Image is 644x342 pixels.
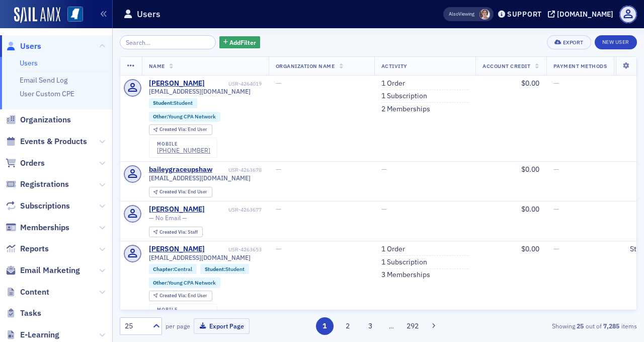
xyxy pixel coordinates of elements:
[547,35,591,49] button: Export
[149,254,251,261] span: [EMAIL_ADDRESS][DOMAIN_NAME]
[206,81,262,87] div: USR-4264019
[157,147,210,154] a: [PHONE_NUMBER]
[153,100,193,106] a: Student:Student
[200,264,249,274] div: Student:
[6,158,45,169] a: Orders
[276,165,281,174] span: —
[153,279,168,286] span: Other :
[6,200,70,212] a: Subscriptions
[619,6,637,23] span: Profile
[149,214,187,222] span: — No Email —
[276,204,281,214] span: —
[339,317,356,335] button: 2
[125,321,147,331] div: 25
[149,79,205,88] div: [PERSON_NAME]
[20,158,45,169] span: Orders
[149,205,205,214] a: [PERSON_NAME]
[229,38,256,47] span: Add Filter
[381,258,427,267] a: 1 Subscription
[276,79,281,88] span: —
[137,8,160,20] h1: Users
[214,167,262,173] div: USR-4263678
[404,317,422,335] button: 292
[381,79,405,88] a: 1 Order
[276,62,335,70] span: Organization Name
[6,136,87,147] a: Events & Products
[149,112,221,122] div: Other:
[20,58,38,67] a: Users
[595,35,637,49] a: New User
[159,229,188,235] span: Created Via :
[219,36,261,49] button: AddFilter
[20,265,80,276] span: Email Marketing
[449,11,458,17] div: Also
[449,11,474,18] span: Viewing
[20,222,69,233] span: Memberships
[362,317,379,335] button: 3
[384,321,398,330] span: …
[159,293,207,299] div: End User
[521,165,539,174] span: $0.00
[194,318,250,334] button: Export Page
[149,124,212,135] div: Created Via: End User
[20,287,49,298] span: Content
[149,98,198,108] div: Student:
[149,227,203,237] div: Created Via: Staff
[553,204,559,214] span: —
[557,10,613,19] div: [DOMAIN_NAME]
[149,174,251,182] span: [EMAIL_ADDRESS][DOMAIN_NAME]
[553,79,559,88] span: —
[20,308,41,319] span: Tasks
[507,10,542,19] div: Support
[20,200,70,212] span: Subscriptions
[166,321,190,330] label: per page
[602,321,621,330] strong: 7,285
[149,88,251,95] span: [EMAIL_ADDRESS][DOMAIN_NAME]
[20,136,87,147] span: Events & Products
[6,308,41,319] a: Tasks
[149,291,212,301] div: Created Via: End User
[521,244,539,253] span: $0.00
[6,222,69,233] a: Memberships
[14,7,60,23] img: SailAMX
[149,278,221,288] div: Other:
[60,7,83,24] a: View Homepage
[153,265,174,272] span: Chapter :
[563,40,584,45] div: Export
[205,266,245,272] a: Student:Student
[471,321,637,330] div: Showing out of items
[153,113,168,120] span: Other :
[149,245,205,254] a: [PERSON_NAME]
[381,165,387,174] span: —
[159,230,198,235] div: Staff
[316,317,334,335] button: 1
[149,165,212,174] a: baileygraceupshaw
[149,264,197,274] div: Chapter:
[276,244,281,253] span: —
[206,246,262,253] div: USR-4263653
[205,265,225,272] span: Student :
[381,105,430,114] a: 2 Memberships
[120,35,216,49] input: Search…
[479,9,490,20] span: Lydia Carlisle
[206,207,262,213] div: USR-4263677
[20,114,71,125] span: Organizations
[381,92,427,101] a: 1 Subscription
[149,62,165,70] span: Name
[6,265,80,276] a: Email Marketing
[6,41,41,52] a: Users
[153,280,216,286] a: Other:Young CPA Network
[153,266,192,272] a: Chapter:Central
[553,62,607,70] span: Payment Methods
[20,179,69,190] span: Registrations
[548,11,617,18] button: [DOMAIN_NAME]
[6,243,49,254] a: Reports
[157,141,210,147] div: mobile
[20,41,41,52] span: Users
[153,113,216,120] a: Other:Young CPA Network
